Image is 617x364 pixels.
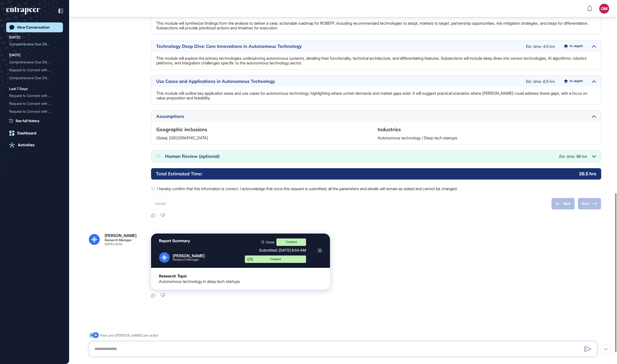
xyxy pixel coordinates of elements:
label: I hereby confirm that this information is correct. I acknowledge that once this request is submit... [151,185,601,192]
div: Request to Connect with R... [9,92,56,100]
div: Use Cases and Applications in Autonomous Technology [156,79,521,84]
div: Request to Connect with Reese [9,108,60,115]
span: Est. time: 6.5 hrs [526,79,555,84]
p: 26.5 hrs [579,171,596,177]
div: Assumptions [156,114,587,119]
div: Comprehensive Due Diligence and Competitor Intelligence Report for ROBEFF in Autonomous Technolog... [9,58,60,66]
div: Research Manager [173,258,205,261]
div: New Conversation [17,25,50,30]
span: In-depth [570,44,583,48]
div: Human Review (optional) [165,154,554,159]
div: [PERSON_NAME] [173,254,205,258]
div: Created [276,238,306,246]
p: This module will synthesize findings from the analysis to deliver a clear, actionable roadmap for... [156,21,596,30]
div: Request to Connect with Reese [9,92,60,100]
div: Created [249,258,302,261]
div: [DATE] [9,34,20,40]
div: [PERSON_NAME] [105,234,136,237]
a: New Conversation [6,22,63,32]
p: This module will outline key application areas and use cases for autonomous technology, highlight... [156,91,596,100]
h6: Geographic inclusions [156,126,375,133]
h6: Total Estimated Time: [156,171,202,177]
div: Comprehensive Due Diligen... [9,74,56,82]
div: Request to Connect with Reese [9,66,60,74]
div: Dashboard [17,131,36,135]
a: See full history [9,118,63,123]
div: [DATE] [9,52,20,58]
div: Submitted: [DATE] 8:54 AM [245,248,306,253]
a: Dashboard [6,128,63,138]
div: [DATE] 08:59 [105,243,122,246]
div: Research Topic [159,274,187,278]
span: Once [266,240,274,244]
div: Comprehensive Due Diligence Report for ROBEFF in Autonomous Tech: Market Insights, Competitor Ana... [9,74,60,82]
div: 0% [245,255,260,263]
h6: Industries [378,126,596,133]
div: Request to Connect with R... [9,100,56,108]
div: Comprehensive Due Diligen... [9,40,56,48]
span: Est. time: 96 hrs [559,154,587,159]
div: Activities [18,143,35,147]
span: See full history [16,118,39,123]
div: Peer and [PERSON_NAME] are active [100,332,158,338]
p: This module will explore the primary technologies underpinning autonomous systems, detailing thei... [156,56,596,65]
div: Request to Connect with R... [9,66,56,74]
div: entrapeer-logo [6,7,40,15]
span: Est. time: 4.5 hrs [526,44,555,49]
div: Last 7 Days [9,86,28,92]
div: Report Summary [159,238,190,243]
div: Autonomous technology in deep tech startups [159,279,240,284]
span: In-depth [570,79,583,83]
div: Request to Connect with R... [9,108,56,115]
p: Autonomous technology / Deep tech startups [378,136,596,140]
button: OM [599,4,609,14]
div: Comprehensive Due Diligen... [9,58,56,66]
div: Research Manager [105,238,132,242]
p: Global, [GEOGRAPHIC_DATA] [156,136,375,140]
a: Activities [6,140,63,150]
div: Request to Connect with Reese [9,100,60,108]
div: Comprehensive Due Diligence and Competitor Intelligence Report for ROBEFF in Autonomous Tech [9,40,60,48]
div: Technology Deep Dive: Core Innovations in Autonomous Technology [156,44,521,49]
